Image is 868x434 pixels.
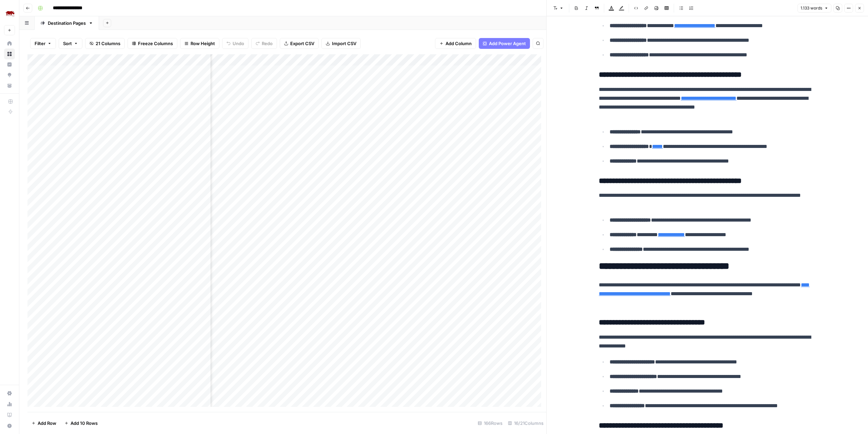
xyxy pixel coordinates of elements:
[4,8,16,20] img: Rhino Africa Logo
[435,38,476,49] button: Add Column
[222,38,249,49] button: Undo
[4,410,15,420] a: Learning Hub
[4,420,15,431] button: Help + Support
[489,40,526,47] span: Add Power Agent
[4,399,15,410] a: Usage
[85,38,125,49] button: 21 Columns
[180,38,219,49] button: Row Height
[30,38,56,49] button: Filter
[138,40,173,47] span: Freeze Columns
[60,418,102,429] button: Add 10 Rows
[191,40,215,47] span: Row Height
[797,4,831,13] button: 1.133 words
[332,40,356,47] span: Import CSV
[48,20,86,26] div: Destination Pages
[27,418,60,429] button: Add Row
[251,38,277,49] button: Redo
[35,16,99,30] a: Destination Pages
[505,418,546,429] div: 16/21 Columns
[59,38,82,49] button: Sort
[475,418,505,429] div: 166 Rows
[4,59,15,70] a: Insights
[280,38,319,49] button: Export CSV
[4,388,15,399] a: Settings
[127,38,177,49] button: Freeze Columns
[4,38,15,49] a: Home
[801,5,822,11] span: 1.133 words
[96,40,120,47] span: 21 Columns
[4,49,15,59] a: Browse
[321,38,361,49] button: Import CSV
[63,40,72,47] span: Sort
[290,40,314,47] span: Export CSV
[35,40,45,47] span: Filter
[262,40,273,47] span: Redo
[446,40,472,47] span: Add Column
[479,38,530,49] button: Add Power Agent
[4,80,15,91] a: Your Data
[38,420,56,427] span: Add Row
[4,5,15,22] button: Workspace: Rhino Africa
[4,70,15,80] a: Opportunities
[233,40,244,47] span: Undo
[71,420,98,427] span: Add 10 Rows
